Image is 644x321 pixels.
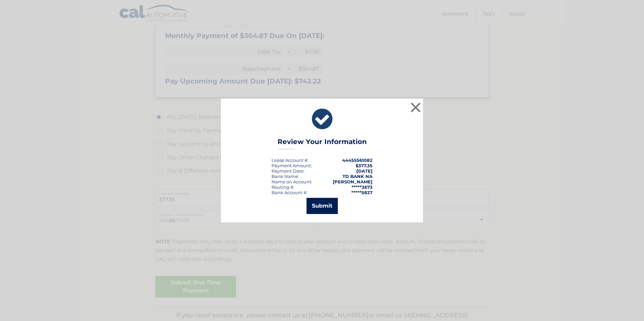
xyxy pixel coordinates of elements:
[343,174,373,179] strong: TD BANK NA
[271,157,309,163] div: Lease Account #:
[271,190,308,195] div: Bank Account #:
[271,179,312,184] div: Name on Account:
[342,157,373,163] strong: 44455561082
[271,163,312,168] div: Payment Amount:
[271,168,303,174] span: Payment Date
[356,163,373,168] span: $377.35
[333,179,373,184] strong: [PERSON_NAME]
[271,184,294,190] div: Routing #:
[307,198,338,214] button: Submit
[278,138,367,149] h3: Review Your Information
[356,168,373,174] span: [DATE]
[409,101,422,114] button: ×
[271,174,299,179] div: Bank Name:
[271,168,304,174] div: :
